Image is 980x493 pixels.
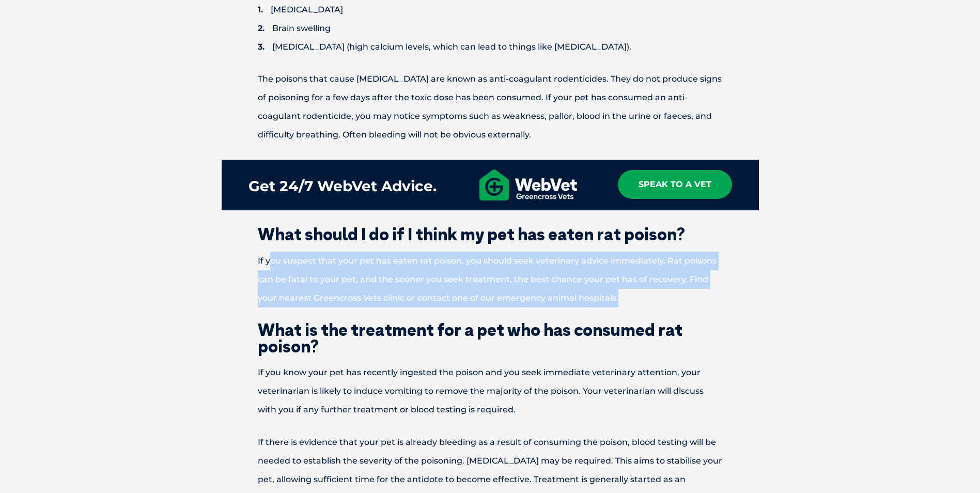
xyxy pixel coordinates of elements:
p: If you suspect that your pet has eaten rat poison, you should seek veterinary advice immediately.... [222,252,759,307]
a: Speak To A Vet [618,170,732,199]
li: [MEDICAL_DATA] [258,1,759,19]
h2: What should I do if I think my pet has eaten rat poison? [222,226,759,242]
li: Brain swelling [258,19,759,38]
p: If you know your pet has recently ingested the poison and you seek immediate veterinary attention... [222,363,759,419]
li: [MEDICAL_DATA] (high calcium levels, which can lead to things like [MEDICAL_DATA]). [258,38,759,56]
div: Get 24/7 WebVet Advice. [248,170,437,203]
img: GXV_WebVet_Horizontal_White.png [479,170,577,201]
h2: What is the treatment for a pet who has consumed rat poison? [222,321,759,355]
p: The poisons that cause [MEDICAL_DATA] are known as anti-coagulant rodenticides. They do not produ... [222,70,759,144]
